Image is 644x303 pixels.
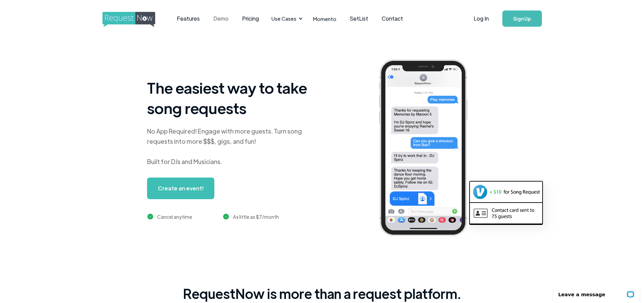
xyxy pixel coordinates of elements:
[271,15,296,22] div: Use Cases
[157,213,192,221] div: Cancel anytime
[170,8,207,29] a: Features
[147,126,316,167] div: No App Required! Engage with more guests. Turn song requests into more $$$, gigs, and fun! Built ...
[223,214,229,219] img: green checkmark
[235,8,266,29] a: Pricing
[470,182,542,202] img: venmo screenshot
[147,77,316,118] h1: The easiest way to take song requests
[375,8,410,29] a: Contact
[502,10,542,27] a: Sign Up
[371,55,485,243] img: iphone screenshot
[102,12,153,25] a: home
[467,7,496,30] a: Log In
[207,8,235,29] a: Demo
[343,8,375,29] a: SetList
[470,203,542,223] img: contact card example
[267,8,305,29] div: Use Cases
[102,12,168,27] img: requestnow logo
[306,9,343,29] a: Momento
[147,178,214,199] a: Create an event!
[549,282,644,303] iframe: LiveChat chat widget
[147,214,153,219] img: green checkmark
[233,213,279,221] div: As little as $7/month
